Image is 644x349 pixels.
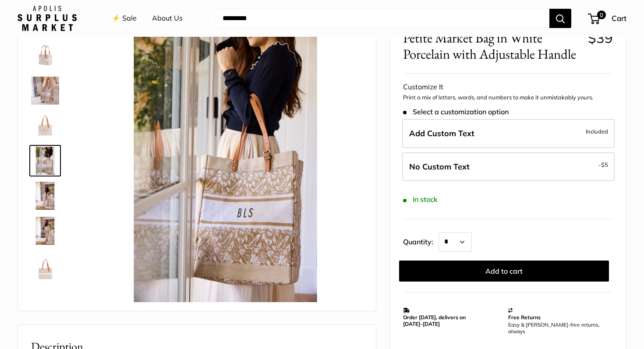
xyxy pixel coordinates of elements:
img: Petite Market Bag in White Porcelain with Adjustable Handle [88,28,363,302]
img: Apolis: Surplus Market [18,6,77,31]
a: Petite Market Bag in White Porcelain with Adjustable Handle [29,75,61,106]
strong: Order [DATE], delivers on [DATE]–[DATE] [403,314,466,327]
span: Select a customization option [403,108,509,116]
span: - [598,159,608,170]
span: Add Custom Text [409,128,474,138]
p: Easy & [PERSON_NAME]-free returns, always [508,321,609,335]
label: Leave Blank [402,152,615,181]
img: Petite Market Bag in White Porcelain with Adjustable Handle [31,42,59,70]
input: Search... [216,9,549,28]
span: Cart [612,14,626,23]
a: Petite Market Bag in White Porcelain with Adjustable Handle [29,250,61,282]
span: $5 [601,161,608,168]
a: Petite Market Bag in White Porcelain with Adjustable Handle [29,145,61,176]
a: 0 Cart [589,11,626,25]
span: No Custom Text [409,162,470,172]
a: ⚡️ Sale [112,12,137,25]
a: Petite Market Bag in White Porcelain with Adjustable Handle [29,40,61,71]
a: About Us [152,12,183,25]
strong: Free Returns [508,314,541,321]
img: Petite Market Bag in White Porcelain with Adjustable Handle [31,147,59,175]
span: 0 [597,11,606,19]
a: Petite Market Bag in White Porcelain with Adjustable Handle [29,180,61,212]
span: Petite Market Bag in White Porcelain with Adjustable Handle [403,30,581,62]
span: Included [586,126,608,137]
img: Petite Market Bag in White Porcelain with Adjustable Handle [31,182,59,210]
label: Quantity: [403,230,439,252]
a: description_Seal of authenticity printed on the backside of every bag. [29,110,61,141]
img: Petite Market Bag in White Porcelain with Adjustable Handle [31,77,59,105]
div: Customize It [403,81,613,94]
img: Petite Market Bag in White Porcelain with Adjustable Handle [31,252,59,280]
img: description_Seal of authenticity printed on the backside of every bag. [31,112,59,140]
img: Petite Market Bag in White Porcelain with Adjustable Handle [31,217,59,245]
button: Add to cart [399,261,609,282]
p: Print a mix of letters, words, and numbers to make it unmistakably yours. [403,93,613,102]
span: In stock [403,195,438,204]
a: Petite Market Bag in White Porcelain with Adjustable Handle [29,215,61,247]
button: Search [549,9,571,28]
label: Add Custom Text [402,119,615,148]
span: $39 [588,29,613,46]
